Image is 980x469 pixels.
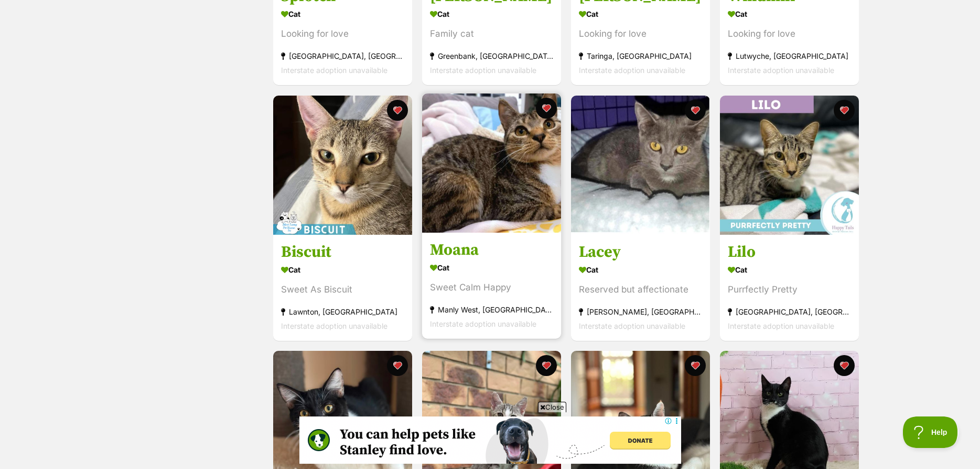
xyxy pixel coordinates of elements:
[728,262,851,277] div: Cat
[728,305,851,319] div: [GEOGRAPHIC_DATA], [GEOGRAPHIC_DATA]
[579,305,702,319] div: [PERSON_NAME], [GEOGRAPHIC_DATA]
[281,242,404,262] h3: Biscuit
[720,96,859,235] img: Lilo
[903,416,959,448] iframe: Help Scout Beacon - Open
[281,7,404,22] div: Cat
[430,66,536,75] span: Interstate adoption unavailable
[281,305,404,319] div: Lawnton, [GEOGRAPHIC_DATA]
[536,98,557,119] button: favourite
[430,27,553,41] div: Family cat
[728,66,834,75] span: Interstate adoption unavailable
[281,283,404,297] div: Sweet As Biscuit
[685,355,706,376] button: favourite
[685,100,706,121] button: favourite
[422,232,561,339] a: Moana Cat Sweet Calm Happy Manly West, [GEOGRAPHIC_DATA] Interstate adoption unavailable favourite
[273,96,412,235] img: Biscuit
[299,416,681,464] iframe: Advertisement
[430,240,553,260] h3: Moana
[430,303,553,317] div: Manly West, [GEOGRAPHIC_DATA]
[834,100,855,121] button: favourite
[571,234,710,341] a: Lacey Cat Reserved but affectionate [PERSON_NAME], [GEOGRAPHIC_DATA] Interstate adoption unavaila...
[430,280,553,295] div: Sweet Calm Happy
[834,355,855,376] button: favourite
[430,260,553,275] div: Cat
[728,49,851,64] div: Lutwyche, [GEOGRAPHIC_DATA]
[281,66,387,75] span: Interstate adoption unavailable
[728,283,851,297] div: Purrfectly Pretty
[571,96,710,235] img: Lacey
[281,262,404,277] div: Cat
[579,7,702,22] div: Cat
[579,262,702,277] div: Cat
[728,242,851,262] h3: Lilo
[728,321,834,330] span: Interstate adoption unavailable
[281,321,387,330] span: Interstate adoption unavailable
[281,27,404,41] div: Looking for love
[538,402,566,412] span: Close
[536,355,557,376] button: favourite
[387,355,408,376] button: favourite
[430,7,553,22] div: Cat
[579,49,702,64] div: Taringa, [GEOGRAPHIC_DATA]
[728,27,851,41] div: Looking for love
[720,234,859,341] a: Lilo Cat Purrfectly Pretty [GEOGRAPHIC_DATA], [GEOGRAPHIC_DATA] Interstate adoption unavailable f...
[430,319,536,328] span: Interstate adoption unavailable
[273,234,412,341] a: Biscuit Cat Sweet As Biscuit Lawnton, [GEOGRAPHIC_DATA] Interstate adoption unavailable favourite
[579,66,685,75] span: Interstate adoption unavailable
[579,242,702,262] h3: Lacey
[579,27,702,41] div: Looking for love
[281,49,404,64] div: [GEOGRAPHIC_DATA], [GEOGRAPHIC_DATA]
[387,100,408,121] button: favourite
[430,49,553,64] div: Greenbank, [GEOGRAPHIC_DATA]
[579,283,702,297] div: Reserved but affectionate
[579,321,685,330] span: Interstate adoption unavailable
[728,7,851,22] div: Cat
[422,93,561,233] img: Moana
